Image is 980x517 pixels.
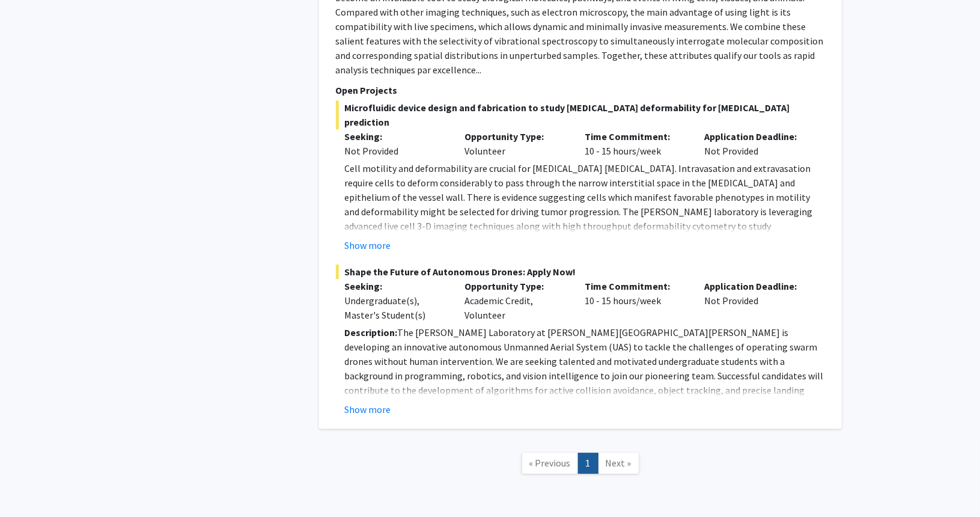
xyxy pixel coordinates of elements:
p: Time Commitment: [585,129,687,144]
div: Not Provided [696,129,816,158]
a: Previous Page [522,453,579,474]
p: Seeking: [345,129,447,144]
p: Seeking: [345,279,447,293]
p: Open Projects [336,83,825,97]
div: Academic Credit, Volunteer [455,279,576,322]
button: Show more [345,238,391,252]
span: Microfluidic device design and fabrication to study [MEDICAL_DATA] deformability for [MEDICAL_DAT... [336,100,825,129]
a: 1 [578,453,598,474]
div: 10 - 15 hours/week [576,279,696,322]
div: 10 - 15 hours/week [576,129,696,158]
div: Not Provided [696,279,816,322]
p: The [PERSON_NAME] Laboratory at [PERSON_NAME][GEOGRAPHIC_DATA][PERSON_NAME] is developing an inno... [345,325,825,412]
div: Volunteer [455,129,576,158]
p: Opportunity Type: [464,279,567,293]
span: Next » [606,457,632,469]
p: Application Deadline: [705,129,807,144]
span: « Previous [529,457,571,469]
div: Undergraduate(s), Master's Student(s) [345,293,447,322]
a: Next Page [598,453,639,474]
span: Shape the Future of Autonomous Drones: Apply Now! [336,265,825,279]
div: Not Provided [345,144,447,158]
p: Cell motility and deformability are crucial for [MEDICAL_DATA] [MEDICAL_DATA]. Intravasation and ... [345,161,825,248]
p: Opportunity Type: [464,129,567,144]
button: Show more [345,402,391,417]
strong: Description: [345,326,398,338]
p: Time Commitment: [585,279,687,293]
p: Application Deadline: [705,279,807,293]
nav: Page navigation [319,441,842,489]
iframe: Chat [9,463,51,508]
